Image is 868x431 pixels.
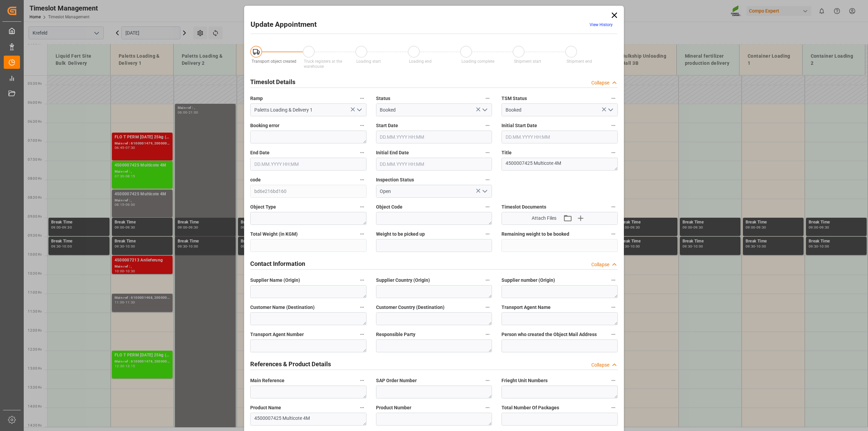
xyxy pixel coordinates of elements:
span: Ramp [250,95,263,102]
button: Object Code [483,202,492,211]
span: Weight to be picked up [376,231,425,238]
a: View History [590,22,613,27]
span: Supplier Country (Origin) [376,277,430,284]
span: Initial Start Date [501,122,537,129]
button: Total Weight (in KGM) [358,230,367,238]
span: Total Weight (in KGM) [250,231,298,238]
button: SAP Order Number [483,376,492,385]
h2: Update Appointment [251,19,317,30]
div: Collapse [591,361,609,369]
span: Main Reference [250,377,284,384]
button: Customer Name (Destination) [358,303,367,312]
span: Loading start [356,59,381,64]
span: Transport Agent Name [501,304,551,311]
span: Truck registers at the warehouse [304,59,342,69]
span: Loading complete [461,59,494,64]
button: Product Name [358,403,367,412]
span: Remaining weight to be booked [501,231,569,238]
button: Customer Country (Destination) [483,303,492,312]
span: Booking error [250,122,279,129]
span: Frieght Unit Numbers [501,377,548,384]
button: End Date [358,148,367,157]
textarea: 4500007425 Multicote 4M [250,413,367,426]
span: Timeslot Documents [501,203,546,211]
button: Supplier number (Origin) [609,276,618,285]
span: Person who created the Object Mail Address [501,331,597,338]
span: Responsible Party [376,331,415,338]
input: DD.MM.YYYY HH:MM [250,158,367,171]
span: Supplier number (Origin) [501,277,555,284]
span: Product Number [376,404,411,411]
button: open menu [479,105,490,115]
span: Loading end [409,59,432,64]
span: Customer Name (Destination) [250,304,315,311]
input: DD.MM.YYYY HH:MM [376,158,492,171]
button: Supplier Name (Origin) [358,276,367,285]
h2: References & Product Details [250,359,331,369]
span: Initial End Date [376,149,409,156]
button: open menu [479,186,490,197]
div: Collapse [591,79,609,86]
div: Collapse [591,261,609,268]
button: open menu [605,105,615,115]
textarea: 4500007425 Multicote 4M [501,158,618,171]
span: SAP Order Number [376,377,417,384]
input: DD.MM.YYYY HH:MM [376,131,492,143]
button: Remaining weight to be booked [609,230,618,238]
button: Inspection Status [483,175,492,184]
span: code [250,176,261,183]
button: Initial End Date [483,148,492,157]
button: Timeslot Documents [609,202,618,211]
span: Shipment end [567,59,592,64]
span: Total Number Of Packages [501,404,559,411]
span: Transport object created [252,59,296,64]
button: Total Number Of Packages [609,403,618,412]
input: DD.MM.YYYY HH:MM [501,131,618,143]
button: Person who created the Object Mail Address [609,330,618,339]
button: Supplier Country (Origin) [483,276,492,285]
button: Weight to be picked up [483,230,492,238]
input: Type to search/select [250,103,367,116]
button: Frieght Unit Numbers [609,376,618,385]
button: Status [483,94,492,103]
span: End Date [250,149,270,156]
span: Shipment start [514,59,541,64]
button: Main Reference [358,376,367,385]
span: Status [376,95,390,102]
h2: Timeslot Details [250,77,295,86]
span: TSM Status [501,95,527,102]
button: Ramp [358,94,367,103]
span: Inspection Status [376,176,414,183]
span: Transport Agent Number [250,331,304,338]
button: Initial Start Date [609,121,618,130]
button: TSM Status [609,94,618,103]
button: Title [609,148,618,157]
button: Transport Agent Name [609,303,618,312]
button: code [358,175,367,184]
button: Transport Agent Number [358,330,367,339]
button: Object Type [358,202,367,211]
span: Attach Files [532,215,556,222]
span: Start Date [376,122,398,129]
button: Booking error [358,121,367,130]
button: Responsible Party [483,330,492,339]
span: Customer Country (Destination) [376,304,445,311]
span: Product Name [250,404,281,411]
span: Title [501,149,512,156]
span: Object Code [376,203,402,211]
button: Start Date [483,121,492,130]
h2: Contact Information [250,259,305,268]
span: Supplier Name (Origin) [250,277,300,284]
input: Type to search/select [376,103,492,116]
span: Object Type [250,203,276,211]
button: Product Number [483,403,492,412]
button: open menu [354,105,364,115]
